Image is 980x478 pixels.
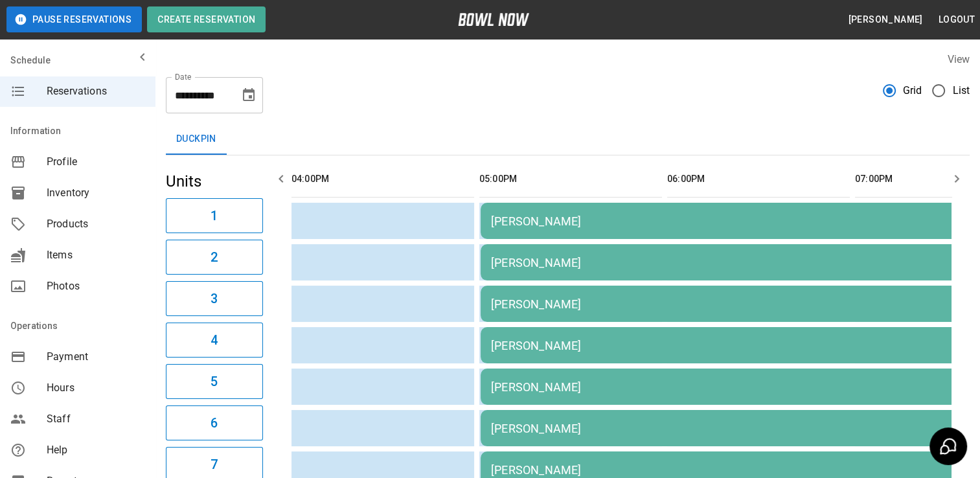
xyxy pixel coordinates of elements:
div: inventory tabs [166,124,970,155]
span: Help [47,442,145,458]
button: 4 [166,323,263,358]
span: Inventory [47,185,145,201]
th: 04:00PM [291,161,474,198]
span: Grid [903,83,922,98]
button: Logout [933,8,980,32]
span: Reservations [47,84,145,99]
button: 5 [166,364,263,399]
span: Items [47,247,145,263]
button: 3 [166,281,263,316]
span: Hours [47,380,145,396]
span: Profile [47,154,145,170]
button: Pause Reservations [6,6,142,32]
h6: 5 [211,371,218,392]
th: 05:00PM [479,161,662,198]
button: Choose date, selected date is Oct 3, 2025 [236,82,262,108]
span: List [952,83,970,98]
span: Payment [47,349,145,365]
span: Staff [47,411,145,427]
button: [PERSON_NAME] [843,8,928,32]
button: Duckpin [166,124,227,155]
span: Products [47,216,145,232]
h5: Units [166,171,263,192]
button: 2 [166,240,263,275]
h6: 1 [211,205,218,226]
h6: 7 [211,454,218,475]
button: 1 [166,198,263,233]
h6: 4 [211,330,218,350]
button: 6 [166,405,263,440]
h6: 6 [211,413,218,433]
th: 06:00PM [667,161,850,198]
button: Create Reservation [147,6,266,32]
span: Photos [47,279,145,294]
h6: 2 [211,247,218,267]
img: logo [458,13,529,26]
label: View [947,53,970,65]
h6: 3 [211,288,218,309]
